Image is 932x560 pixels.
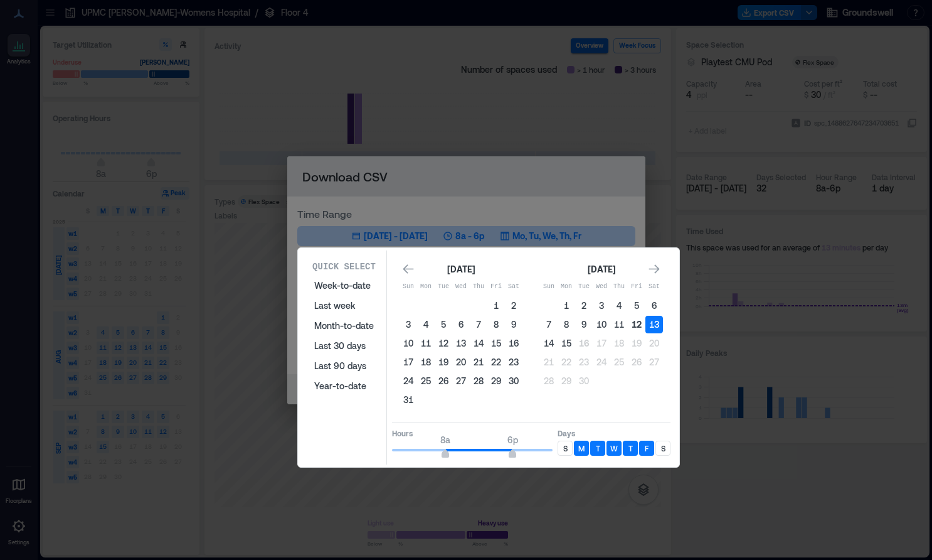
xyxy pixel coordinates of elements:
button: 16 [575,335,593,352]
p: F [645,443,649,453]
p: Hours [392,428,553,438]
button: 27 [645,353,663,371]
th: Friday [487,278,505,296]
button: 6 [452,316,470,333]
p: S [563,443,568,453]
button: 5 [435,316,452,333]
button: 20 [645,335,663,352]
button: 29 [558,372,575,390]
button: 26 [628,353,645,371]
button: 12 [628,316,645,333]
th: Tuesday [575,278,593,296]
button: Go to previous month [400,261,417,278]
button: 28 [470,372,487,390]
button: 21 [470,353,487,371]
button: 17 [400,353,417,371]
button: 30 [505,372,522,390]
div: [DATE] [443,262,479,277]
th: Saturday [645,278,663,296]
button: 19 [628,335,645,352]
button: Last 90 days [307,356,381,376]
p: Mon [558,282,575,292]
button: 23 [575,353,593,371]
p: Sun [400,282,417,292]
p: Days [558,428,670,438]
button: 8 [558,316,575,333]
button: 20 [452,353,470,371]
button: 3 [400,316,417,333]
button: 30 [575,372,593,390]
button: 11 [417,335,435,352]
button: Week-to-date [307,276,381,296]
button: Month-to-date [307,316,381,336]
button: 4 [417,316,435,333]
p: Sat [505,282,522,292]
button: 15 [558,335,575,352]
th: Thursday [610,278,628,296]
button: Last week [307,296,381,316]
button: 17 [593,335,610,352]
button: 19 [435,353,452,371]
button: 25 [610,353,628,371]
button: 13 [645,316,663,333]
button: 14 [470,335,487,352]
p: T [628,443,633,453]
button: 22 [558,353,575,371]
p: M [578,443,585,453]
th: Monday [558,278,575,296]
button: 10 [400,335,417,352]
button: 28 [540,372,558,390]
button: Last 30 days [307,336,381,356]
button: 21 [540,353,558,371]
div: [DATE] [584,262,619,277]
button: 29 [487,372,505,390]
th: Sunday [540,278,558,296]
button: 31 [400,391,417,409]
p: Fri [628,282,645,292]
button: 7 [540,316,558,333]
button: 25 [417,372,435,390]
button: 24 [593,353,610,371]
button: 14 [540,335,558,352]
p: Wed [452,282,470,292]
p: Thu [470,282,487,292]
p: W [610,443,618,453]
p: Fri [487,282,505,292]
th: Friday [628,278,645,296]
button: 13 [452,335,470,352]
button: 7 [470,316,487,333]
p: Tue [435,282,452,292]
button: 26 [435,372,452,390]
span: 6p [507,434,518,445]
p: Sat [645,282,663,292]
p: Quick Select [312,261,376,273]
button: 8 [487,316,505,333]
th: Saturday [505,278,522,296]
p: Tue [575,282,593,292]
button: 18 [610,335,628,352]
button: 2 [505,297,522,315]
p: Sun [540,282,558,292]
button: 9 [505,316,522,333]
th: Monday [417,278,435,296]
button: Year-to-date [307,376,381,396]
button: 9 [575,316,593,333]
button: 6 [645,297,663,315]
p: Mon [417,282,435,292]
button: 27 [452,372,470,390]
button: 23 [505,353,522,371]
th: Wednesday [593,278,610,296]
button: 4 [610,297,628,315]
button: 18 [417,353,435,371]
button: 24 [400,372,417,390]
button: 15 [487,335,505,352]
button: Go to next month [645,261,663,278]
th: Wednesday [452,278,470,296]
button: 1 [558,297,575,315]
span: 8a [440,434,450,445]
button: 11 [610,316,628,333]
button: 2 [575,297,593,315]
button: 3 [593,297,610,315]
th: Tuesday [435,278,452,296]
p: T [596,443,600,453]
